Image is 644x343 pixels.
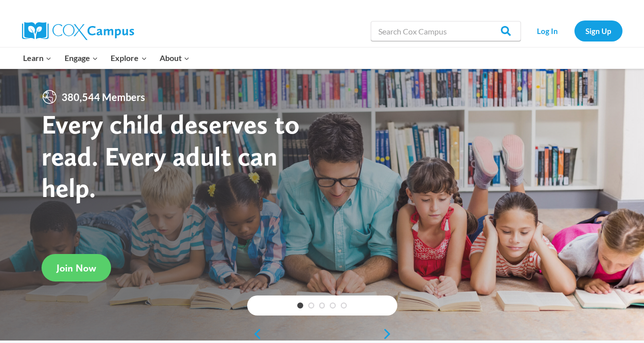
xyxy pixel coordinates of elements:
[17,47,196,68] nav: Primary Navigation
[382,328,397,340] a: next
[42,254,111,281] a: Join Now
[247,328,262,340] a: previous
[371,21,521,41] input: Search Cox Campus
[160,51,190,64] span: About
[23,51,52,64] span: Learn
[22,22,134,40] img: Cox Campus
[65,51,98,64] span: Engage
[42,108,300,203] strong: Every child deserves to read. Every adult can help.
[330,302,336,308] a: 4
[308,302,314,308] a: 2
[58,89,149,105] span: 380,544 Members
[574,20,622,41] a: Sign Up
[297,302,303,308] a: 1
[319,302,325,308] a: 3
[341,302,347,308] a: 5
[526,20,622,41] nav: Secondary Navigation
[111,51,147,64] span: Explore
[57,262,96,274] span: Join Now
[526,20,569,41] a: Log In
